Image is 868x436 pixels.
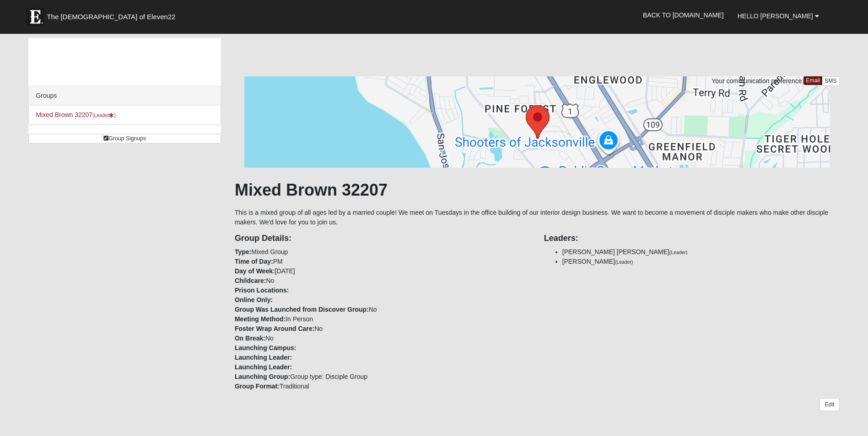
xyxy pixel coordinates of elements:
a: The [DEMOGRAPHIC_DATA] of Eleven22 [22,3,205,26]
a: Back to [DOMAIN_NAME] [636,4,731,27]
strong: Prison Locations: [235,287,289,294]
h1: Mixed Brown 32207 [235,180,840,200]
a: Hello [PERSON_NAME] [731,5,826,27]
strong: Group Was Launched from Discover Group: [235,306,369,313]
img: Eleven22 logo [26,8,44,26]
a: Email [803,76,822,85]
strong: Launching Leader: [235,363,292,371]
strong: Foster Wrap Around Care: [235,325,314,332]
span: Hello [PERSON_NAME] [738,12,813,20]
a: Edit [819,398,839,411]
small: (Leader) [615,259,633,265]
strong: Meeting Method: [235,315,286,323]
strong: Launching Leader: [235,354,292,361]
small: (Leader ) [92,112,116,118]
div: Mixed Group PM [DATE] No No In Person No No Group type: Disciple Group Traditional [228,227,537,391]
h4: Leaders: [544,234,840,244]
strong: Online Only: [235,296,273,303]
div: Groups [29,86,221,106]
a: Group Signups [28,134,221,144]
strong: Group Format: [235,383,280,390]
strong: Type: [235,248,251,255]
li: [PERSON_NAME] [562,257,840,266]
span: Your communication preference: [712,77,803,85]
span: The [DEMOGRAPHIC_DATA] of Eleven22 [47,12,175,21]
strong: Childcare: [235,277,266,284]
strong: Launching Group: [235,373,290,380]
strong: Launching Campus: [235,344,297,351]
strong: Time of Day: [235,258,273,265]
h4: Group Details: [235,234,530,244]
small: (Leader) [669,250,688,255]
a: SMS [822,76,840,86]
strong: Day of Week: [235,267,275,275]
strong: On Break: [235,335,265,342]
a: Mixed Brown 32207(Leader) [36,111,115,118]
li: [PERSON_NAME] [PERSON_NAME] [562,247,840,257]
